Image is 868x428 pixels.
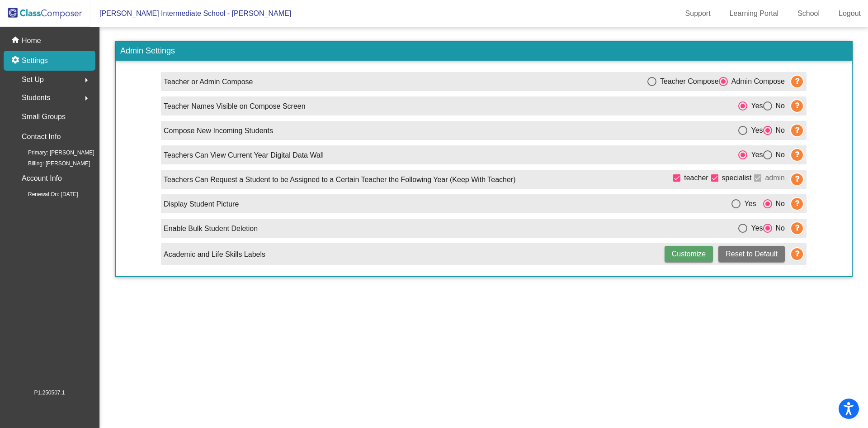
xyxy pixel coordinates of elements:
[772,223,785,234] div: No
[164,150,324,161] p: Teachers Can View Current Year Digital Data Wall
[738,125,785,136] mat-radio-group: Select an option
[722,173,752,183] span: specialist
[738,100,785,111] mat-radio-group: Select an option
[722,6,786,21] a: Learning Portal
[647,76,785,87] mat-radio-group: Select an option
[747,149,763,160] div: Yes
[656,76,719,87] div: Teacher Compose
[731,198,785,209] mat-radio-group: Select an option
[22,130,61,143] p: Contact Info
[22,111,66,123] p: Small Groups
[22,172,62,185] p: Account Info
[831,6,868,21] a: Logout
[22,91,50,104] span: Students
[738,222,785,234] mat-radio-group: Select an option
[747,101,763,111] div: Yes
[11,35,22,46] mat-icon: home
[81,75,92,86] mat-icon: arrow_right
[741,198,756,209] div: Yes
[164,249,265,260] p: Academic and Life Skills Labels
[772,125,785,136] div: No
[684,173,708,183] span: teacher
[116,42,852,61] h3: Admin Settings
[728,76,785,87] div: Admin Compose
[164,77,253,87] p: Teacher or Admin Compose
[14,158,90,168] span: Billing: [PERSON_NAME]
[665,246,713,262] button: Customize
[772,101,785,111] div: No
[678,6,718,21] a: Support
[22,55,48,66] p: Settings
[164,223,258,234] p: Enable Bulk Student Deletion
[14,188,78,199] span: Renewal On: [DATE]
[81,93,92,104] mat-icon: arrow_right
[747,125,763,136] div: Yes
[772,149,785,160] div: No
[747,223,763,234] div: Yes
[726,250,778,258] span: Reset to Default
[164,174,516,185] p: Teachers Can Request a Student to be Assigned to a Certain Teacher the Following Year (Keep With ...
[164,125,273,136] p: Compose New Incoming Students
[790,6,827,21] a: School
[718,246,785,262] button: Reset to Default
[765,173,785,183] span: admin
[738,149,785,160] mat-radio-group: Select an option
[11,55,22,66] mat-icon: settings
[164,101,306,112] p: Teacher Names Visible on Compose Screen
[164,199,239,210] p: Display Student Picture
[22,73,44,86] span: Set Up
[772,198,785,209] div: No
[14,147,94,158] span: Primary: [PERSON_NAME]
[90,6,291,21] span: [PERSON_NAME] Intermediate School - [PERSON_NAME]
[672,250,706,258] span: Customize
[22,35,41,46] p: Home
